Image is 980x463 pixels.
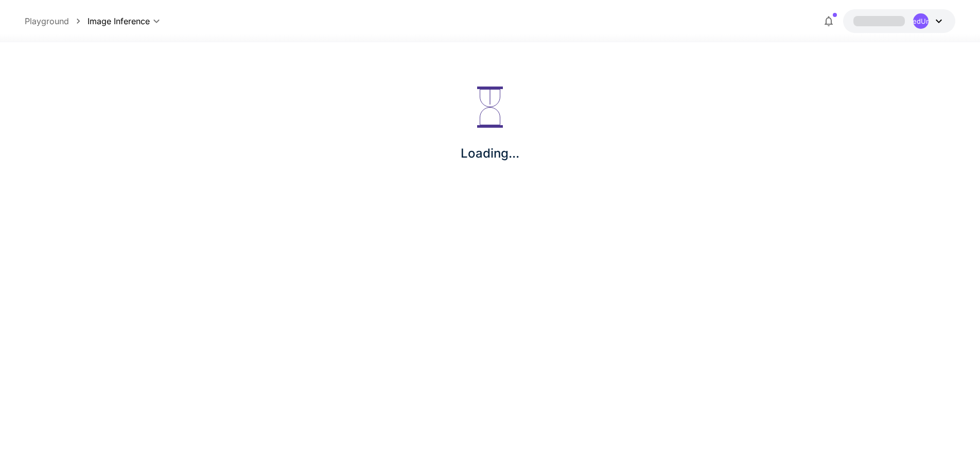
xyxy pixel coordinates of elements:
nav: breadcrumb [25,15,87,27]
a: Playground [25,15,69,27]
p: Loading... [461,144,519,163]
button: UndefinedUndefined [843,9,955,33]
span: Image Inference [87,15,150,27]
div: UndefinedUndefined [913,13,929,29]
